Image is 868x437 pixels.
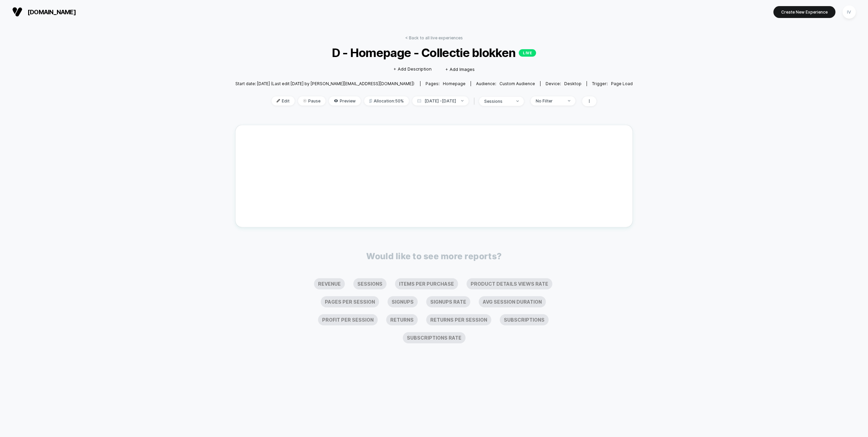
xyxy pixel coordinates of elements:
[843,5,856,19] div: IV
[499,81,535,86] span: Custom Audience
[366,251,502,261] p: Would like to see more reports?
[484,99,511,104] div: sessions
[540,81,587,86] span: Device:
[426,81,466,86] div: Pages:
[536,98,563,103] div: No Filter
[235,81,414,86] span: Start date: [DATE] (Last edit [DATE] by [PERSON_NAME][EMAIL_ADDRESS][DOMAIN_NAME])
[393,66,432,73] span: + Add Description
[395,278,458,289] li: Items Per Purchase
[255,45,613,60] span: D - Homepage - Collectie blokken
[461,100,463,101] img: end
[10,6,78,17] button: [DOMAIN_NAME]
[364,96,409,106] span: Allocation: 50%
[516,100,519,102] img: end
[519,49,536,57] p: LIVE
[417,99,421,102] img: calendar
[12,7,22,17] img: Visually logo
[500,314,549,325] li: Subscriptions
[314,278,345,289] li: Revenue
[412,96,469,106] span: [DATE] - [DATE]
[445,66,475,72] span: + Add Images
[443,81,466,86] span: homepage
[403,332,466,343] li: Subscriptions Rate
[386,314,418,325] li: Returns
[27,8,76,16] span: [DOMAIN_NAME]
[388,296,418,307] li: Signups
[405,35,463,40] a: < Back to all live experiences
[329,96,361,106] span: Preview
[773,6,835,18] button: Create New Experience
[592,81,633,86] div: Trigger:
[272,96,295,106] span: Edit
[472,96,479,106] span: |
[564,81,581,86] span: desktop
[321,296,379,307] li: Pages Per Session
[426,296,470,307] li: Signups Rate
[476,81,535,86] div: Audience:
[479,296,546,307] li: Avg Session Duration
[298,96,325,106] span: Pause
[303,99,307,102] img: end
[353,278,387,289] li: Sessions
[467,278,552,289] li: Product Details Views Rate
[369,99,372,103] img: rebalance
[277,99,280,102] img: edit
[568,100,570,101] img: end
[426,314,491,325] li: Returns Per Session
[611,81,633,86] span: Page Load
[318,314,378,325] li: Profit Per Session
[841,5,858,19] button: IV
